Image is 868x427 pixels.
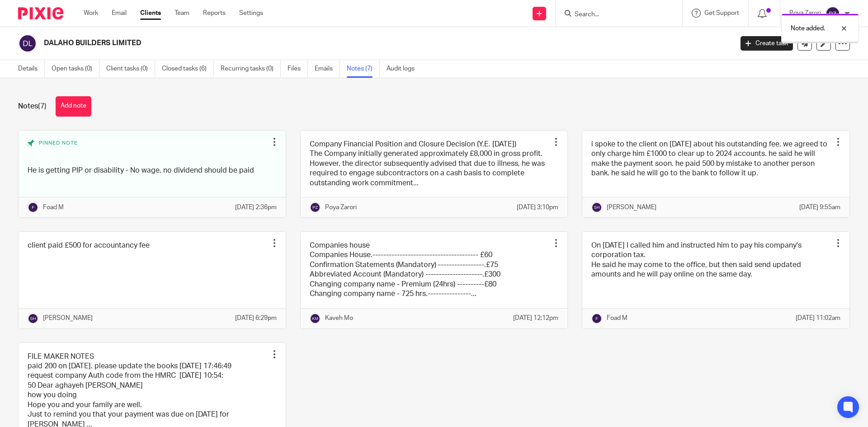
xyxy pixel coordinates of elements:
h1: Notes [18,102,47,111]
a: Create task [741,36,793,51]
p: [DATE] 12:12pm [513,314,558,323]
a: Details [18,60,45,78]
a: Files [288,60,308,78]
p: [PERSON_NAME] [43,314,93,323]
img: svg%3E [591,313,602,324]
p: [DATE] 2:36pm [235,203,277,212]
p: [DATE] 3:10pm [517,203,558,212]
a: Settings [239,9,263,18]
p: Foad M [43,203,64,212]
a: Notes (7) [347,60,380,78]
a: Client tasks (0) [106,60,155,78]
button: Add note [56,96,91,117]
a: Clients [140,9,161,18]
a: Audit logs [387,60,421,78]
p: Poya Zarori [325,203,357,212]
a: Reports [203,9,226,18]
a: Team [175,9,189,18]
img: Pixie [18,7,63,19]
p: [PERSON_NAME] [607,203,656,212]
span: (7) [38,103,47,110]
p: Note added. [791,24,825,33]
a: Emails [315,60,340,78]
div: Pinned note [28,140,268,159]
a: Work [84,9,98,18]
h2: DALAHO BUILDERS LIMITED [44,38,590,48]
a: Recurring tasks (0) [221,60,281,78]
img: svg%3E [28,202,38,213]
img: svg%3E [826,6,840,21]
a: Open tasks (0) [52,60,99,78]
img: svg%3E [28,313,38,324]
p: [DATE] 6:29pm [235,314,277,323]
a: Closed tasks (6) [162,60,214,78]
p: Kaveh Mo [325,314,353,323]
img: svg%3E [18,34,37,53]
img: svg%3E [310,313,321,324]
p: [DATE] 11:02am [796,314,840,323]
p: Foad M [607,314,627,323]
a: Email [112,9,127,18]
p: [DATE] 9:55am [799,203,840,212]
img: svg%3E [591,202,602,213]
img: svg%3E [310,202,321,213]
